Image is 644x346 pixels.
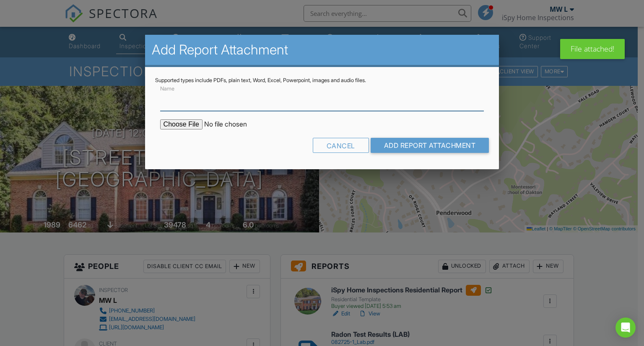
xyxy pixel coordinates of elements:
[313,138,369,153] div: Cancel
[160,85,174,93] label: Name
[152,41,493,58] h2: Add Report Attachment
[615,318,636,338] div: Open Intercom Messenger
[155,77,489,84] div: Supported types include PDFs, plain text, Word, Excel, Powerpoint, images and audio files.
[560,39,625,59] div: File attached!
[371,138,489,153] input: Add Report Attachment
